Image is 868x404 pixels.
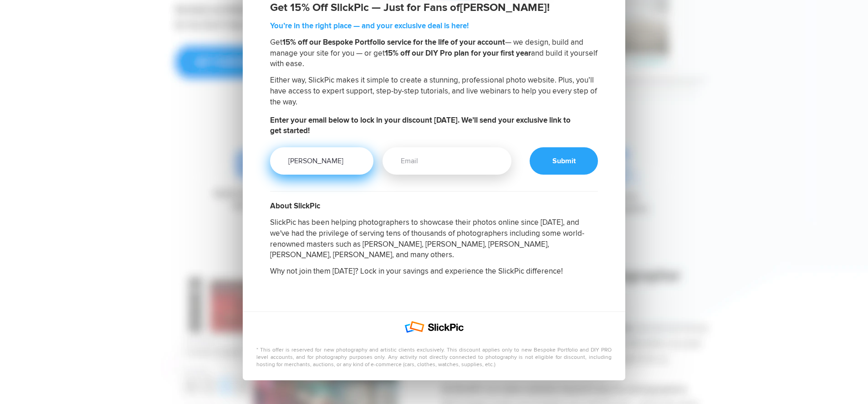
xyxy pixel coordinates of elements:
[270,201,598,277] h2: SlickPic has been helping photographers to showcase their photos online since [DATE], and we've h...
[270,21,598,108] h2: Get — we design, build and manage your site for you — or get and build it yourself with ease. Eit...
[282,37,505,47] b: 15% off our Bespoke Portfolio service for the life of your account
[385,48,531,58] b: 15% off our DIY Pro plan for your first year
[460,1,547,14] span: [PERSON_NAME]
[270,21,469,31] b: You’re in the right place — and your exclusive deal is here!
[383,147,511,175] input: Email
[270,201,320,211] b: About SlickPic
[270,147,373,175] input: Your name
[404,321,464,333] img: SlickPic
[243,347,625,376] p: * This offer is reserved for new photography and artistic clients exclusively. This discount appl...
[270,115,571,136] b: Enter your email below to lock in your discount [DATE]. We’ll send your exclusive link to get sta...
